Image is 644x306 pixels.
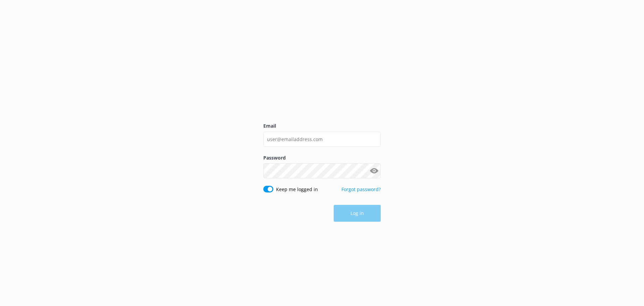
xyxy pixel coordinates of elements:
label: Keep me logged in [276,186,318,193]
button: Show password [367,164,381,178]
a: Forgot password? [341,186,381,192]
label: Password [263,154,381,162]
input: user@emailaddress.com [263,132,381,147]
label: Email [263,122,381,130]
